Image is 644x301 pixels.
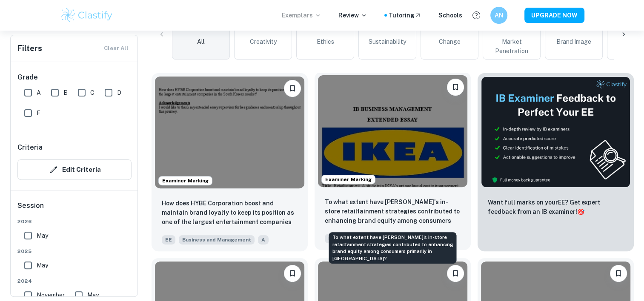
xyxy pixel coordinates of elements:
[318,75,467,187] img: Business and Management EE example thumbnail: To what extent have IKEA's in-store reta
[447,79,464,96] button: Bookmark
[17,277,132,285] span: 2024
[152,73,308,251] a: Examiner MarkingBookmarkHow does HYBE Corporation boost and maintain brand loyalty to keep its po...
[17,201,132,218] h6: Session
[284,265,301,282] button: Bookmark
[487,37,537,56] span: Market Penetration
[322,176,375,183] span: Examiner Marking
[179,235,255,244] span: Business and Management
[87,290,99,300] span: May
[469,8,484,23] button: Help and Feedback
[37,108,40,118] span: E
[447,265,464,282] button: Bookmark
[17,247,132,255] span: 2025
[63,88,68,97] span: B
[315,73,471,251] a: Examiner MarkingBookmarkTo what extent have IKEA's in-store retailtainment strategies contributed...
[556,37,591,46] span: Brand Image
[17,43,42,54] h6: Filters
[490,7,507,24] button: AN
[162,199,298,227] p: How does HYBE Corporation boost and maintain brand loyalty to keep its position as one of the lar...
[610,265,627,282] button: Bookmark
[117,88,121,97] span: D
[284,80,301,97] button: Bookmark
[37,290,65,300] span: November
[90,88,94,97] span: C
[325,197,461,226] p: To what extent have IKEA's in-store retailtainment strategies contributed to enhancing brand equi...
[37,231,48,240] span: May
[439,37,461,46] span: Change
[577,208,584,215] span: 🎯
[37,261,48,270] span: May
[155,77,304,188] img: Business and Management EE example thumbnail: How does HYBE Corporation boost and main
[17,72,132,82] h6: Grade
[258,235,269,244] span: A
[60,7,114,24] img: Clastify logo
[17,218,132,225] span: 2026
[162,235,175,244] span: EE
[317,37,334,46] span: Ethics
[494,11,504,20] h6: AN
[329,232,456,264] div: To what extent have [PERSON_NAME]'s in-store retailtainment strategies contributed to enhancing b...
[197,37,205,46] span: All
[159,177,212,185] span: Examiner Marking
[481,77,630,187] img: Thumbnail
[17,142,43,153] h6: Criteria
[250,37,277,46] span: Creativity
[438,11,462,20] a: Schools
[282,11,321,20] p: Exemplars
[488,198,624,216] p: Want full marks on your EE ? Get expert feedback from an IB examiner!
[338,11,367,20] p: Review
[389,11,421,20] a: Tutoring
[524,8,584,23] button: UPGRADE NOW
[478,73,634,251] a: ThumbnailWant full marks on yourEE? Get expert feedback from an IB examiner!
[369,37,406,46] span: Sustainability
[17,159,132,180] button: Edit Criteria
[37,88,41,97] span: A
[325,234,338,243] span: EE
